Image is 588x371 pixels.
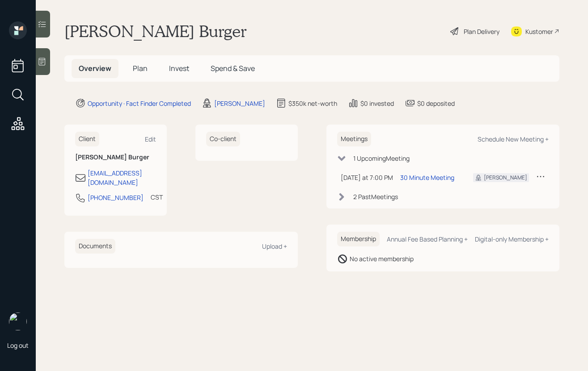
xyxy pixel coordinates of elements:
[475,235,549,243] div: Digital-only Membership +
[75,239,115,254] h6: Documents
[169,63,189,73] span: Invest
[145,135,156,143] div: Edit
[9,313,27,330] img: aleksandra-headshot.png
[525,27,553,36] div: Kustomer
[214,99,265,108] div: [PERSON_NAME]
[88,168,156,187] div: [EMAIL_ADDRESS][DOMAIN_NAME]
[288,99,337,108] div: $350k net-worth
[88,193,144,202] div: [PHONE_NUMBER]
[64,21,247,41] h1: [PERSON_NAME] Burger
[7,341,29,350] div: Log out
[79,63,111,73] span: Overview
[484,174,527,182] div: [PERSON_NAME]
[464,27,499,36] div: Plan Delivery
[75,132,99,146] h6: Client
[151,192,163,202] div: CST
[353,192,398,201] div: 2 Past Meeting s
[88,99,191,108] div: Opportunity · Fact Finder Completed
[337,232,380,246] h6: Membership
[262,242,287,250] div: Upload +
[133,63,148,73] span: Plan
[400,173,454,182] div: 30 Minute Meeting
[478,135,549,143] div: Schedule New Meeting +
[417,99,455,108] div: $0 deposited
[387,235,468,243] div: Annual Fee Based Planning +
[341,173,393,182] div: [DATE] at 7:00 PM
[75,154,156,161] h6: [PERSON_NAME] Burger
[360,99,394,108] div: $0 invested
[353,154,410,163] div: 1 Upcoming Meeting
[350,254,414,263] div: No active membership
[211,63,255,73] span: Spend & Save
[337,132,371,146] h6: Meetings
[206,132,240,146] h6: Co-client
